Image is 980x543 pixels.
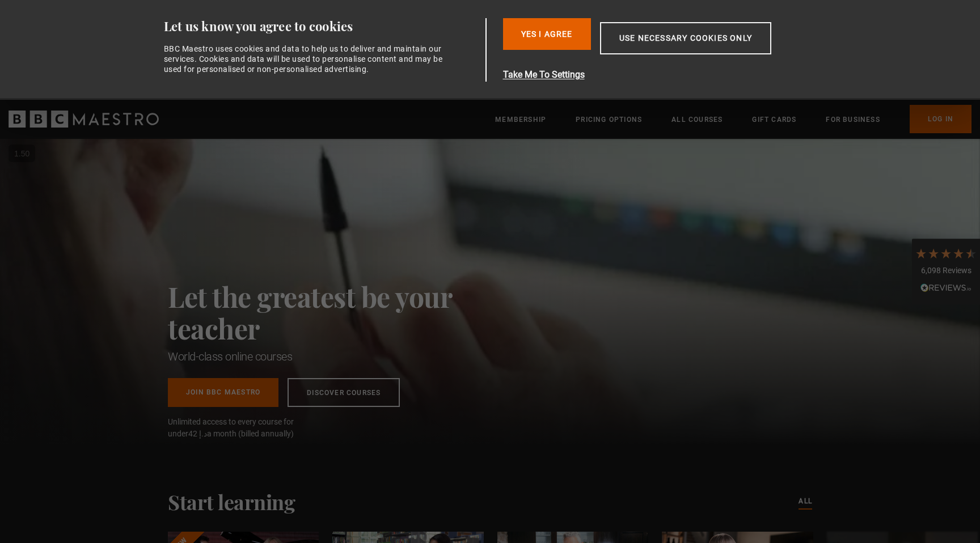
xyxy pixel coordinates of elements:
[915,247,977,260] div: 4.7 Stars
[168,490,295,514] h2: Start learning
[920,283,971,291] img: REVIEWS.io
[576,114,642,125] a: Pricing Options
[188,429,207,438] span: 42 د.إ
[168,378,278,407] a: Join BBC Maestro
[752,114,796,125] a: Gift Cards
[495,114,546,125] a: Membership
[600,22,771,54] button: Use necessary cookies only
[915,282,977,296] div: Read All Reviews
[912,239,980,304] div: 6,098 ReviewsRead All Reviews
[503,18,591,50] button: Yes I Agree
[910,105,971,133] a: Log In
[495,105,971,133] nav: Primary
[288,378,400,407] a: Discover Courses
[168,349,502,364] h1: World-class online courses
[164,44,450,75] div: BBC Maestro uses cookies and data to help us to deliver and maintain our services. Cookies and da...
[915,265,977,277] div: 6,098 Reviews
[671,114,723,125] a: All Courses
[503,68,825,82] button: Take Me To Settings
[168,281,502,344] h2: Let the greatest be your teacher
[164,18,481,35] div: Let us know you agree to cookies
[168,416,321,440] span: Unlimited access to every course for under a month (billed annually)
[826,114,880,125] a: For business
[9,111,159,128] svg: BBC Maestro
